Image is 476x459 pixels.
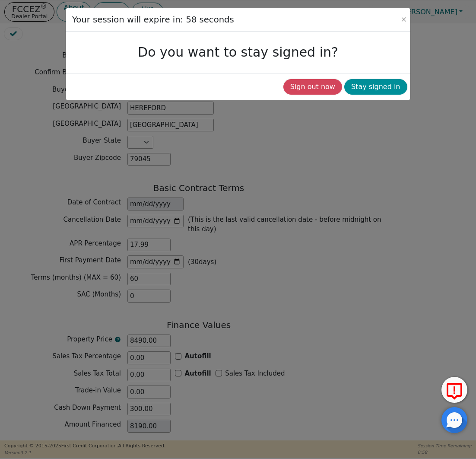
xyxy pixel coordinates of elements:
[70,13,236,27] h3: Your session will expire in: 58 seconds
[283,79,342,95] button: Sign out now
[70,42,406,62] h3: Do you want to stay signed in?
[400,15,408,24] button: Close
[344,79,407,95] button: Stay signed in
[441,377,467,403] button: Report Error to FCC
